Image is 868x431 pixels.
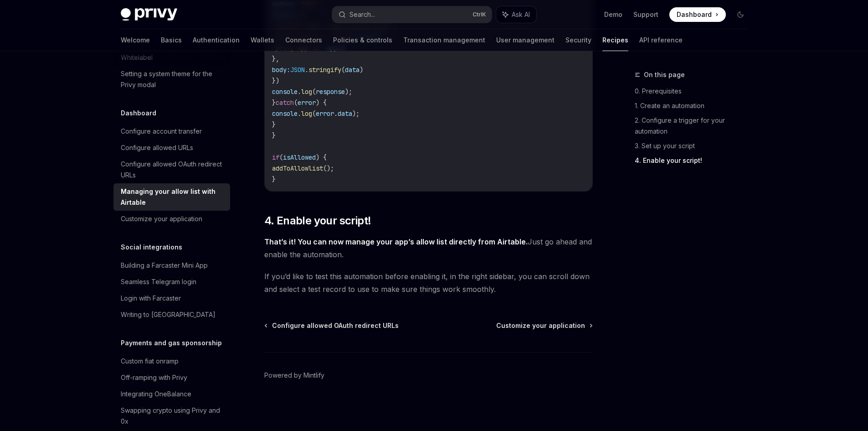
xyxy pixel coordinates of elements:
[316,109,334,118] span: error
[669,7,726,22] a: Dashboard
[121,142,193,153] div: Configure allowed URLs
[193,29,240,51] a: Authentication
[565,29,591,51] a: Security
[635,84,755,99] a: 0. Prerequisites
[264,213,371,228] span: 4. Enable your script!
[639,29,683,51] a: API reference
[121,389,191,400] div: Integrating OneBalance
[733,7,748,22] button: Toggle dark mode
[677,10,712,19] span: Dashboard
[113,386,230,402] a: Integrating OneBalance
[113,123,230,140] a: Configure account transfer
[113,290,230,306] a: Login with Farcaster
[635,153,755,168] a: 4. Enable your script!
[113,156,230,183] a: Configure allowed OAuth redirect URLs
[345,88,352,96] span: );
[512,10,530,19] span: Ask AI
[272,77,279,85] span: })
[272,88,298,96] span: console
[333,29,392,51] a: Policies & controls
[121,29,150,51] a: Welcome
[121,108,156,119] h5: Dashboard
[633,10,658,19] a: Support
[635,99,755,113] a: 1. Create an automation
[272,120,276,129] span: }
[272,153,279,161] span: if
[113,66,230,93] a: Setting a system theme for the Privy modal
[635,139,755,153] a: 3. Set up your script
[161,29,182,51] a: Basics
[473,11,486,18] span: Ctrl K
[301,88,312,96] span: log
[635,113,755,139] a: 2. Configure a trigger for your automation
[496,29,555,51] a: User management
[285,29,322,51] a: Connectors
[604,10,622,19] a: Demo
[305,66,308,74] span: .
[352,109,360,118] span: );
[644,69,685,80] span: On this page
[272,99,276,107] span: }
[121,8,177,21] img: dark logo
[121,356,179,367] div: Custom fiat onramp
[316,153,327,161] span: ) {
[496,6,536,23] button: Ask AI
[272,55,279,63] span: },
[349,9,375,20] div: Search...
[264,237,528,246] strong: That’s it! You can now manage your app’s allow list directly from Airtable.
[265,321,399,330] a: Configure allowed OAuth redirect URLs
[121,242,182,253] h5: Social integrations
[121,260,208,271] div: Building a Farcaster Mini App
[121,293,181,304] div: Login with Farcaster
[323,164,334,172] span: ();
[602,29,628,51] a: Recipes
[121,309,216,320] div: Writing to [GEOGRAPHIC_DATA]
[496,321,592,330] a: Customize your application
[338,109,352,118] span: data
[113,140,230,156] a: Configure allowed URLs
[113,402,230,430] a: Swapping crypto using Privy and 0x
[294,99,298,107] span: (
[121,213,202,224] div: Customize your application
[283,153,316,161] span: isAllowed
[121,159,225,181] div: Configure allowed OAuth redirect URLs
[264,371,324,380] a: Powered by Mintlify
[113,257,230,274] a: Building a Farcaster Mini App
[360,66,363,74] span: )
[272,321,399,330] span: Configure allowed OAuth redirect URLs
[341,66,345,74] span: (
[279,153,283,161] span: (
[276,99,294,107] span: catch
[272,175,276,183] span: }
[113,306,230,323] a: Writing to [GEOGRAPHIC_DATA]
[272,109,298,118] span: console
[264,235,593,261] span: Just go ahead and enable the automation.
[113,353,230,369] a: Custom fiat onramp
[121,126,202,137] div: Configure account transfer
[312,88,316,96] span: (
[316,88,345,96] span: response
[308,66,341,74] span: stringify
[334,109,338,118] span: .
[113,369,230,386] a: Off-ramping with Privy
[316,99,327,107] span: ) {
[272,164,323,172] span: addToAllowlist
[298,99,316,107] span: error
[121,68,225,90] div: Setting a system theme for the Privy modal
[251,29,274,51] a: Wallets
[301,109,312,118] span: log
[403,29,485,51] a: Transaction management
[312,109,316,118] span: (
[121,186,225,208] div: Managing your allow list with Airtable
[121,405,225,427] div: Swapping crypto using Privy and 0x
[332,6,492,23] button: Search...CtrlK
[290,66,305,74] span: JSON
[264,270,593,296] span: If you’d like to test this automation before enabling it, in the right sidebar, you can scroll do...
[121,372,187,383] div: Off-ramping with Privy
[113,183,230,211] a: Managing your allow list with Airtable
[345,66,360,74] span: data
[298,109,301,118] span: .
[113,274,230,290] a: Seamless Telegram login
[121,276,196,287] div: Seamless Telegram login
[113,211,230,227] a: Customize your application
